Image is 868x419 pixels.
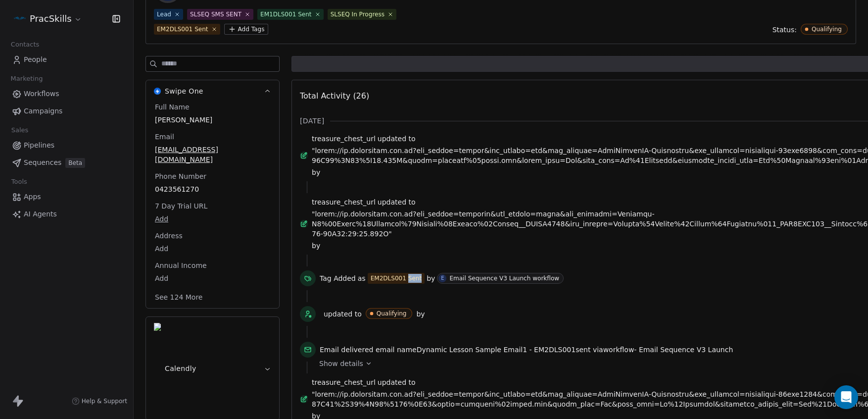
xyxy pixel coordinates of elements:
span: Apps [24,192,41,202]
button: See 124 More [149,288,208,306]
span: Dynamic Lesson Sample Email1 - EM2DLS001 [417,346,576,354]
span: Full Name [153,102,192,112]
span: Contacts [6,37,44,52]
span: Email delivered [320,346,373,354]
span: Add [155,244,270,254]
span: updated to [324,309,362,319]
span: as [358,273,366,283]
div: Open Intercom Messenger [834,385,858,409]
span: People [24,54,47,65]
div: Swipe OneSwipe One [146,102,279,308]
a: AI Agents [8,206,125,222]
div: SLSEQ SMS SENT [190,10,241,19]
span: [PERSON_NAME] [155,115,270,125]
span: [DATE] [300,116,324,126]
span: treasure_chest_url [312,134,376,144]
span: 7 Day Trial URL [153,201,209,211]
span: Tools [7,174,31,189]
div: SLSEQ In Progress [331,10,385,19]
span: Campaigns [24,106,62,116]
span: Email Sequence V3 Launch [639,346,733,354]
a: Pipelines [8,137,125,154]
span: Add [155,214,270,224]
span: Total Activity (26) [300,91,369,101]
span: Sequences [24,157,61,168]
img: Calendly [154,323,161,414]
span: by [312,167,320,177]
span: updated to [378,134,416,144]
span: PracSkills [30,12,72,25]
div: EM2DLS001 Sent [371,274,422,283]
span: Beta [65,158,85,168]
span: Status: [772,25,797,35]
span: Add [155,273,270,283]
span: updated to [378,197,416,207]
button: Add Tags [224,24,269,35]
span: Phone Number [153,171,208,181]
span: email name sent via workflow - [320,345,733,355]
span: by [427,273,435,283]
a: SequencesBeta [8,155,125,171]
a: Apps [8,189,125,205]
button: Swipe OneSwipe One [146,80,279,102]
span: by [416,309,425,319]
div: EM1DLS001 Sent [260,10,312,19]
a: Help & Support [72,397,127,405]
div: Qualifying [377,310,407,317]
a: Workflows [8,86,125,102]
span: Address [153,231,185,241]
span: Swipe One [165,86,203,96]
span: treasure_chest_url [312,377,376,387]
span: Email [153,132,176,142]
a: Campaigns [8,103,125,119]
span: Marketing [6,71,47,86]
span: Calendly [165,364,196,373]
div: E [441,274,444,282]
span: [EMAIL_ADDRESS][DOMAIN_NAME] [155,145,270,164]
span: Show details [319,359,363,368]
span: updated to [378,377,416,387]
span: Sales [7,123,33,138]
div: Lead [157,10,171,19]
span: Help & Support [82,397,127,405]
img: Swipe One [154,88,161,95]
div: EM2DLS001 Sent [157,25,208,34]
a: People [8,52,125,68]
span: 0423561270 [155,184,270,194]
div: Email Sequence V3 Launch workflow [449,275,559,282]
span: Workflows [24,89,59,99]
span: by [312,241,320,251]
span: Tag Added [320,273,356,283]
span: Annual Income [153,261,209,270]
button: PracSkills [12,10,84,27]
span: AI Agents [24,209,57,219]
span: treasure_chest_url [312,197,376,207]
div: Qualifying [812,26,842,33]
span: Pipelines [24,140,54,151]
img: PracSkills%20Email%20Display%20Picture.png [14,13,26,25]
